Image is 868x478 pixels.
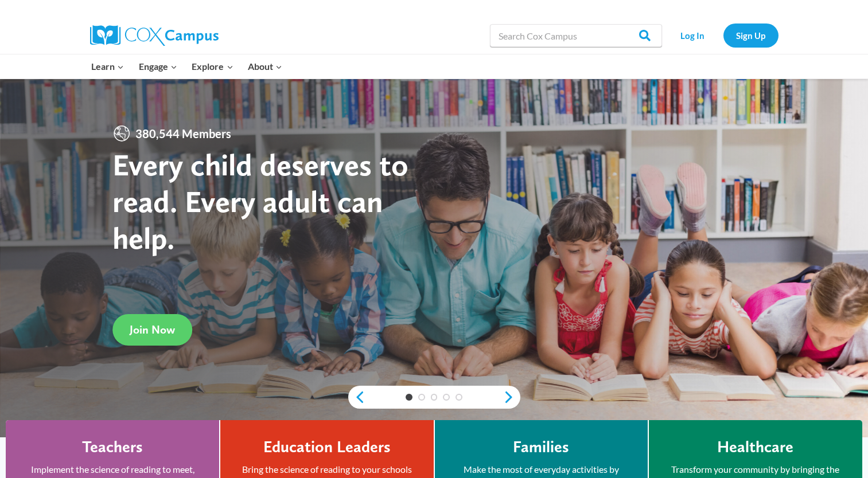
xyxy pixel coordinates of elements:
a: 1 [406,394,412,401]
a: 4 [443,394,450,401]
h4: Education Leaders [263,437,391,457]
span: 380,544 Members [131,124,236,143]
h4: Teachers [82,437,143,457]
strong: Every child deserves to read. Every adult can help. [112,146,408,256]
a: 3 [431,394,438,401]
a: 2 [418,394,425,401]
a: Log In [668,23,718,47]
a: Join Now [112,314,192,346]
h4: Healthcare [717,437,793,457]
a: previous [348,390,365,404]
div: content slider buttons [348,386,520,409]
a: next [503,390,520,404]
input: Search Cox Campus [490,24,662,47]
a: 5 [456,394,462,401]
span: Learn [91,59,124,74]
nav: Secondary Navigation [668,23,779,47]
h4: Families [513,437,569,457]
img: Cox Campus [90,25,219,46]
a: Sign Up [723,23,779,47]
span: Explore [192,59,233,74]
span: Join Now [130,323,175,336]
nav: Primary Navigation [84,54,290,79]
span: Engage [139,59,177,74]
span: About [248,59,282,74]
